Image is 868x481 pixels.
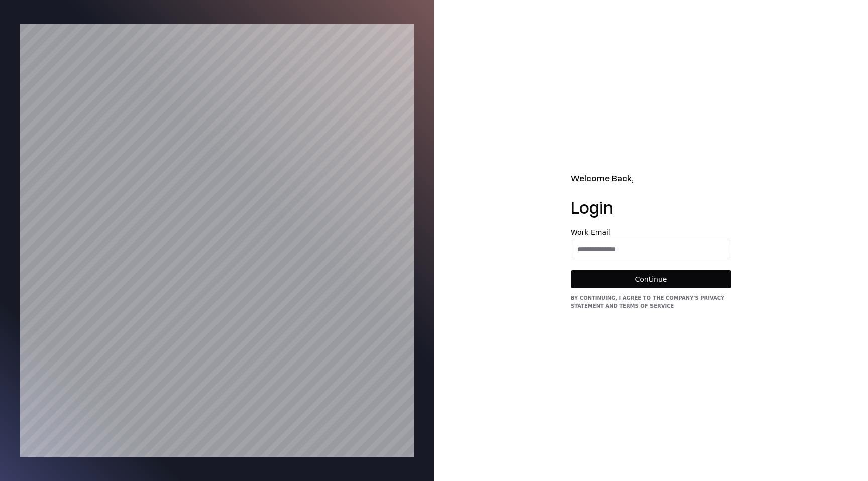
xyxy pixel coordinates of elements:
[571,295,724,309] a: Privacy Statement
[619,303,674,309] a: Terms of Service
[571,270,731,288] button: Continue
[571,229,731,236] label: Work Email
[571,171,731,185] h2: Welcome Back,
[571,294,731,310] div: By continuing, I agree to the Company's and
[571,197,731,217] h1: Login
